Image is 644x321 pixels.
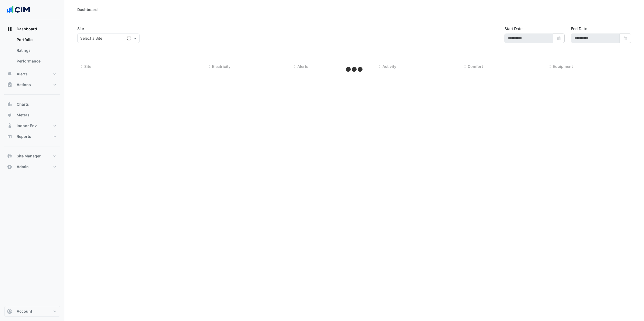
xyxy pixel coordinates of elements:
span: Site [84,64,91,69]
div: Dashboard [77,7,98,12]
span: Comfort [468,64,483,69]
app-icon: Reports [7,134,12,139]
app-icon: Meters [7,112,12,118]
button: Admin [4,161,60,172]
span: Meters [17,112,30,118]
a: Portfolio [12,34,60,45]
span: Charts [17,102,29,107]
span: Dashboard [17,26,37,32]
app-icon: Admin [7,164,12,169]
app-icon: Site Manager [7,153,12,159]
button: Alerts [4,69,60,79]
app-icon: Actions [7,82,12,87]
label: End Date [571,26,587,31]
span: Site Manager [17,153,41,159]
app-icon: Charts [7,102,12,107]
span: Electricity [212,64,230,69]
app-icon: Indoor Env [7,123,12,128]
a: Ratings [12,45,60,56]
a: Performance [12,56,60,67]
app-icon: Alerts [7,71,12,77]
label: Start Date [504,26,522,31]
span: Indoor Env [17,123,37,128]
span: Alerts [17,71,28,77]
img: Company Logo [6,4,31,15]
button: Charts [4,99,60,110]
span: Activity [382,64,396,69]
span: Equipment [553,64,573,69]
button: Meters [4,110,60,120]
app-icon: Dashboard [7,26,12,32]
button: Indoor Env [4,120,60,131]
button: Account [4,306,60,317]
button: Actions [4,79,60,90]
button: Site Manager [4,151,60,161]
button: Dashboard [4,24,60,34]
div: Dashboard [4,34,60,69]
span: Alerts [297,64,308,69]
span: Account [17,309,32,314]
span: Reports [17,134,31,139]
label: Site [77,26,84,31]
span: Admin [17,164,29,169]
span: Actions [17,82,31,87]
button: Reports [4,131,60,142]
